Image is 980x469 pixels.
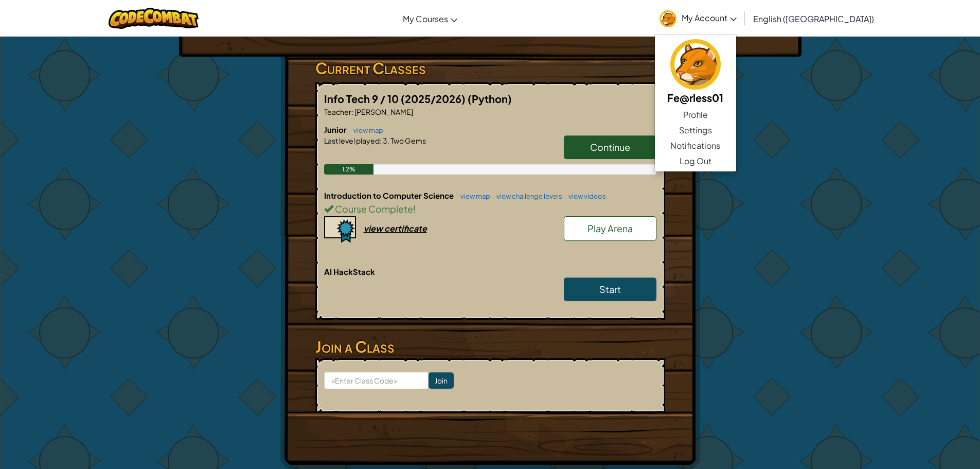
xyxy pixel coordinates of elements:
span: Last level played [324,136,380,145]
span: AI HackStack [324,267,375,276]
span: Notifications [670,140,720,152]
span: Course Complete [333,203,413,215]
a: Log Out [655,153,736,169]
span: : [380,136,382,145]
img: certificate-icon.png [324,216,356,243]
a: English ([GEOGRAPHIC_DATA]) [748,5,879,32]
a: My Account [654,2,742,34]
span: 3. [382,136,389,145]
span: Start [599,283,621,295]
a: Notifications [655,138,736,153]
a: My Courses [398,5,462,32]
a: Fe@rless01 [655,38,736,107]
a: Profile [655,107,736,123]
a: view challenge levels [491,192,562,200]
span: [PERSON_NAME] [353,107,413,116]
img: avatar [670,39,721,90]
img: CodeCombat logo [109,8,199,29]
input: <Enter Class Code> [324,372,429,389]
span: Two Gems [389,136,426,145]
a: view videos [563,192,606,200]
div: view certificate [364,223,427,234]
img: avatar [660,10,676,27]
input: Join [429,372,454,389]
div: 1.2% [324,164,374,175]
a: view certificate [324,223,427,234]
span: English ([GEOGRAPHIC_DATA]) [753,13,874,24]
a: Settings [655,123,736,138]
a: view map [348,126,383,134]
span: Teacher [324,107,351,116]
span: : [351,107,353,116]
span: My Account [682,12,737,23]
span: Play Arena [587,222,633,234]
span: My Courses [403,13,448,24]
h5: Fe@rless01 [665,90,726,106]
span: Introduction to Computer Science [324,190,455,200]
h3: Join a Class [315,335,665,358]
span: (Python) [468,92,512,105]
span: ! [413,203,416,215]
span: Junior [324,125,348,134]
h3: Current Classes [315,57,665,80]
a: view map [455,192,490,200]
a: Start [564,277,656,301]
span: Info Tech 9 / 10 (2025/2026) [324,92,468,105]
span: Continue [590,141,630,153]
